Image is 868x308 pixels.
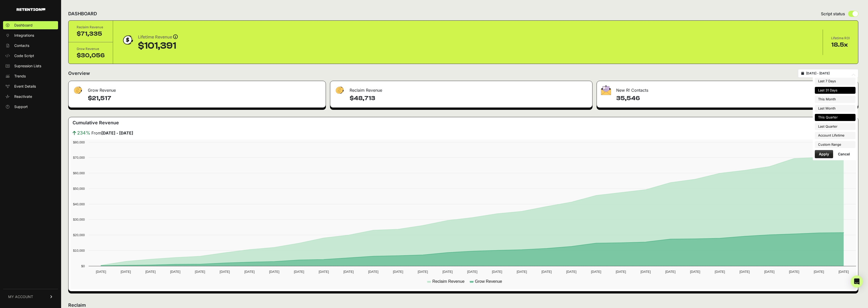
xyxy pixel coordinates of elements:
[597,81,858,96] div: New R! Contacts
[14,63,41,69] span: Supression Lists
[815,78,856,85] li: Last 7 Days
[330,81,592,96] div: Reclaim Revenue
[73,249,85,252] text: $10,000
[14,104,28,109] span: Support
[834,150,854,158] button: Cancel
[467,270,477,274] text: [DATE]
[3,82,58,90] a: Event Details
[138,41,178,51] div: $101,391
[91,130,133,136] span: From
[739,270,750,274] text: [DATE]
[14,74,26,79] span: Trends
[443,270,453,274] text: [DATE]
[3,72,58,80] a: Trends
[14,84,36,89] span: Event Details
[73,218,85,221] text: $30,000
[815,96,856,103] li: This Month
[815,132,856,139] li: Account Lifetime
[14,53,34,58] span: Code Script
[334,85,345,95] img: fa-dollar-13500eef13a19c4ab2b9ed9ad552e47b0d9fc28b02b83b90ba0e00f96d6372e9.png
[81,264,85,268] text: $0
[145,270,156,274] text: [DATE]
[665,270,676,274] text: [DATE]
[3,52,58,60] a: Code Script
[244,270,255,274] text: [DATE]
[319,270,329,274] text: [DATE]
[566,270,576,274] text: [DATE]
[73,233,85,237] text: $20,000
[815,114,856,121] li: This Quarter
[14,94,32,99] span: Reactivate
[3,92,58,101] a: Reactivate
[77,51,105,60] div: $30,056
[101,130,133,136] strong: [DATE] - [DATE]
[815,141,856,148] li: Custom Range
[542,270,552,274] text: [DATE]
[77,46,105,51] div: Grow Revenue
[815,123,856,130] li: Last Quarter
[343,270,354,274] text: [DATE]
[73,187,85,191] text: $50,000
[294,270,304,274] text: [DATE]
[73,171,85,175] text: $60,000
[3,103,58,111] a: Support
[831,41,850,49] div: 18.5x
[814,270,824,274] text: [DATE]
[121,270,131,274] text: [DATE]
[3,31,58,39] a: Integrations
[851,275,863,288] div: Open Intercom Messenger
[432,279,464,284] text: Reclaim Revenue
[475,279,502,284] text: Grow Revenue
[350,94,588,102] h4: $48,713
[96,270,106,274] text: [DATE]
[8,294,33,299] span: MY ACCOUNT
[616,94,854,102] h4: 35,546
[3,42,58,50] a: Contacts
[616,270,626,274] text: [DATE]
[195,270,205,274] text: [DATE]
[14,43,29,48] span: Contacts
[220,270,230,274] text: [DATE]
[838,270,849,274] text: [DATE]
[121,34,134,46] img: dollar-coin-05c43ed7efb7bc0c12610022525b4bbbb207c7efeef5aecc26f025e68dcafac9.png
[815,105,856,112] li: Last Month
[690,270,700,274] text: [DATE]
[517,270,527,274] text: [DATE]
[138,34,178,41] div: Lifetime Revenue
[601,85,611,95] img: fa-envelope-19ae18322b30453b285274b1b8af3d052b27d846a4fbe8435d1a52b978f639a2.png
[17,8,45,11] img: Retention.com
[73,156,85,159] text: $70,000
[492,270,502,274] text: [DATE]
[68,70,90,77] h2: Overview
[764,270,775,274] text: [DATE]
[815,150,833,158] button: Apply
[73,85,83,95] img: fa-dollar-13500eef13a19c4ab2b9ed9ad552e47b0d9fc28b02b83b90ba0e00f96d6372e9.png
[393,270,403,274] text: [DATE]
[821,11,845,17] span: Script status
[88,94,322,102] h4: $21,517
[14,33,34,38] span: Integrations
[831,36,850,41] div: Lifetime ROI
[368,270,378,274] text: [DATE]
[68,81,326,96] div: Grow Revenue
[73,140,85,144] text: $80,000
[170,270,180,274] text: [DATE]
[789,270,799,274] text: [DATE]
[68,10,97,17] h2: DASHBOARD
[77,25,105,30] div: Reclaim Revenue
[591,270,601,274] text: [DATE]
[77,129,90,137] span: 234%
[3,62,58,70] a: Supression Lists
[715,270,725,274] text: [DATE]
[815,87,856,94] li: Last 31 Days
[73,119,119,126] h3: Cumulative Revenue
[3,289,58,304] a: MY ACCOUNT
[640,270,651,274] text: [DATE]
[418,270,428,274] text: [DATE]
[14,23,33,28] span: Dashboard
[73,202,85,206] text: $40,000
[269,270,279,274] text: [DATE]
[3,21,58,29] a: Dashboard
[77,30,105,38] div: $71,335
